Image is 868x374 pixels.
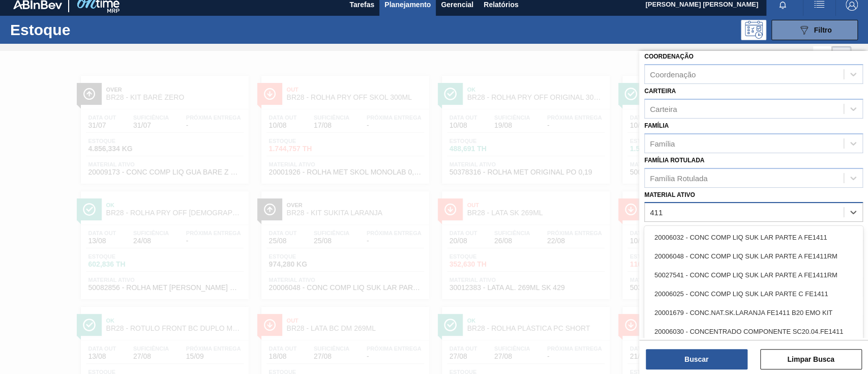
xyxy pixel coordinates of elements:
div: Carteira [650,104,677,113]
div: 20001679 - CONC.NAT.SK.LARANJA FE1411 B20 EMO KIT [644,303,863,322]
div: Pogramando: nenhum usuário selecionado [741,20,766,40]
h1: Estoque [10,24,159,36]
div: Visão em Lista [813,46,832,66]
div: Família [650,139,675,148]
div: 20006025 - CONC COMP LIQ SUK LAR PARTE C FE1411 [644,284,863,303]
label: Família Rotulada [644,157,704,164]
div: 20006048 - CONC COMP LIQ SUK LAR PARTE A FE1411RM [644,247,863,266]
button: Filtro [771,20,858,40]
label: Coordenação [644,53,694,60]
div: Família Rotulada [650,174,707,182]
label: Carteira [644,88,676,95]
span: Filtro [814,26,832,34]
label: Família [644,122,669,129]
div: 20006032 - CONC COMP LIQ SUK LAR PARTE A FE1411 [644,228,863,247]
div: Visão em Cards [832,46,851,66]
div: 20006030 - CONCENTRADO COMPONENTE SC20.04.FE1411 [644,322,863,341]
label: Material ativo [644,191,695,198]
div: 50027541 - CONC COMP LIQ SUK LAR PARTE A FE1411RM [644,266,863,284]
div: Coordenação [650,70,696,79]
